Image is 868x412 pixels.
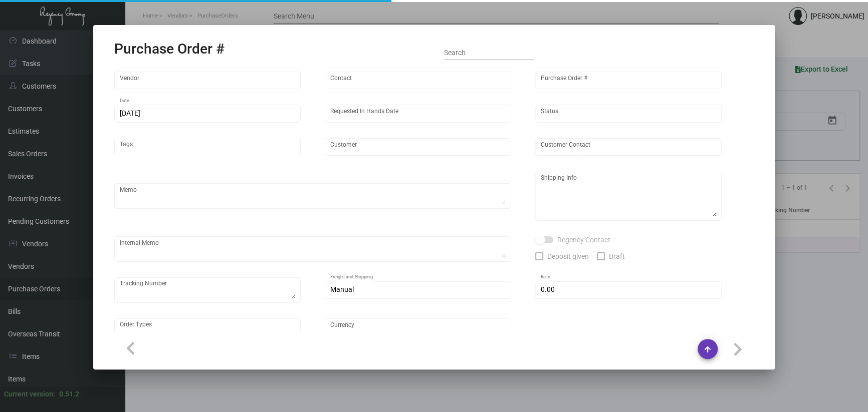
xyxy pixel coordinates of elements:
span: Draft [609,250,625,262]
div: Current version: [4,389,55,399]
div: 0.51.2 [59,389,79,399]
span: Manual [330,285,354,293]
span: Deposit given [547,250,589,262]
span: Regency Contact [557,234,610,246]
h2: Purchase Order # [114,41,225,58]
